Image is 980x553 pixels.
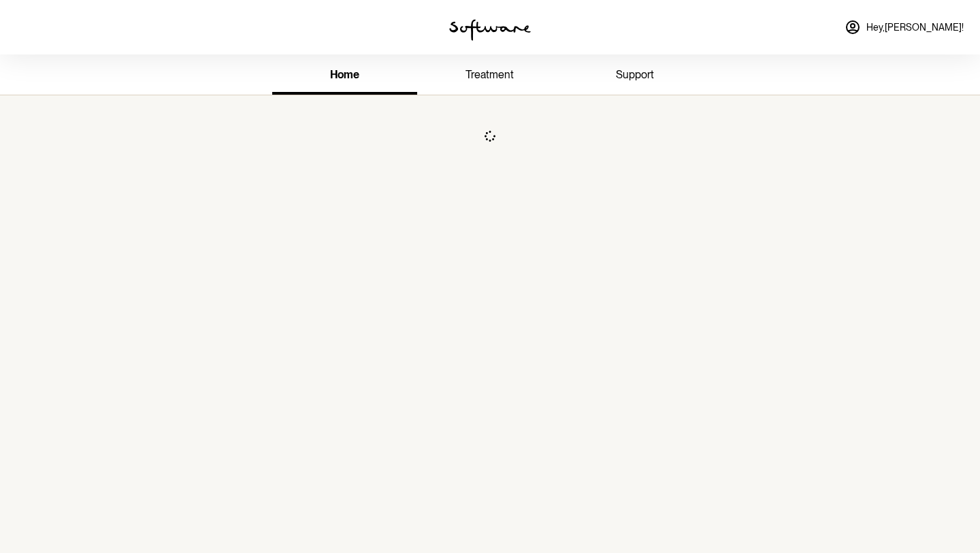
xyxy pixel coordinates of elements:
[330,68,359,81] span: home
[563,57,708,95] a: support
[866,22,964,33] span: Hey, [PERSON_NAME] !
[417,57,562,95] a: treatment
[836,11,972,44] a: Hey,[PERSON_NAME]!
[449,19,531,41] img: software logo
[272,57,417,95] a: home
[616,68,654,81] span: support
[465,68,514,81] span: treatment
